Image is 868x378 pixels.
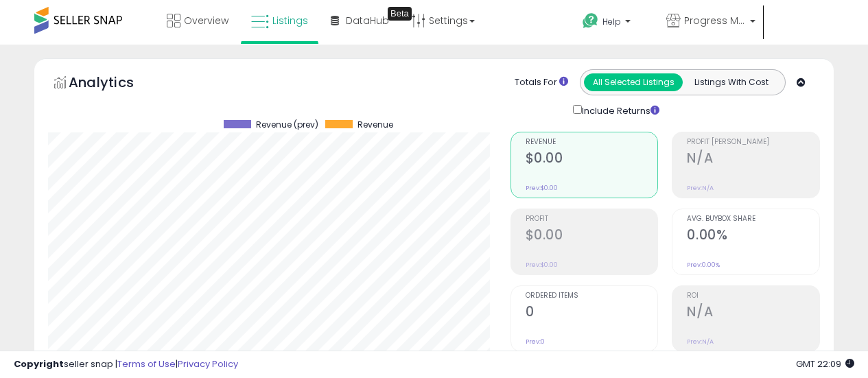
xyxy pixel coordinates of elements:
h5: Analytics [69,73,161,95]
div: Include Returns [563,102,676,118]
small: Prev: 0.00% [687,261,720,269]
div: Totals For [515,76,568,89]
span: Profit [526,215,658,223]
div: Tooltip anchor [388,7,412,21]
h2: $0.00 [526,227,658,246]
h2: $0.00 [526,150,658,169]
span: Revenue [357,120,393,130]
span: ROI [687,292,819,300]
small: Prev: N/A [687,184,714,192]
i: Get Help [582,12,599,29]
h2: N/A [687,304,819,322]
a: Privacy Policy [178,357,238,370]
span: 2025-08-13 22:09 GMT [796,357,854,370]
span: Listings [272,14,308,27]
small: Prev: $0.00 [526,184,558,192]
a: Terms of Use [117,357,176,370]
span: DataHub [346,14,389,27]
span: Ordered Items [526,292,658,300]
small: Prev: N/A [687,338,714,346]
small: Prev: 0 [526,338,545,346]
span: Avg. Buybox Share [687,215,819,223]
div: seller snap | | [14,358,238,371]
a: Help [572,2,654,45]
span: Help [602,16,621,27]
h2: N/A [687,150,819,169]
button: Listings With Cost [682,73,781,91]
span: Overview [184,14,228,27]
small: Prev: $0.00 [526,261,558,269]
h2: 0.00% [687,227,819,246]
span: Progress Matters [684,14,746,27]
button: All Selected Listings [584,73,683,91]
span: Profit [PERSON_NAME] [687,139,819,146]
strong: Copyright [14,357,64,370]
h2: 0 [526,304,658,322]
span: Revenue (prev) [256,120,318,130]
span: Revenue [526,139,658,146]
